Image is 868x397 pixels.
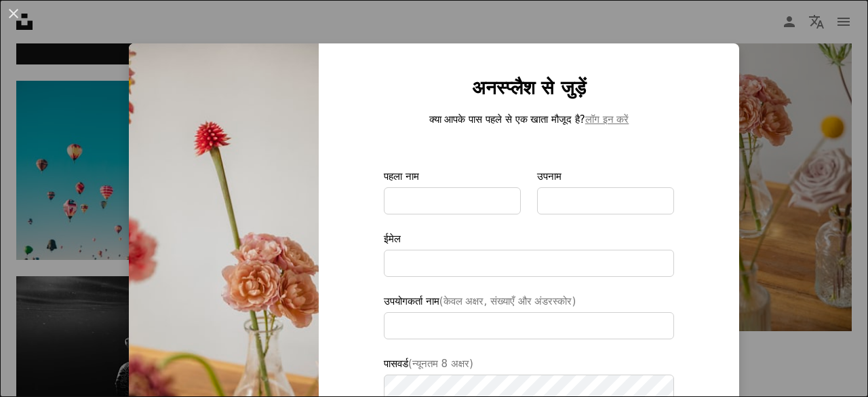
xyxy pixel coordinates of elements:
[537,170,561,183] font: उपनाम
[585,113,629,126] font: लॉग इन करें
[384,312,674,339] input: उपयोगकर्ता नाम(केवल अक्षर, संख्याएँ और अंडरस्कोर)
[384,295,439,307] font: उपयोगकर्ता नाम
[384,250,674,277] input: ईमेल
[537,187,674,214] input: उपनाम
[384,187,521,214] input: पहला नाम
[429,113,585,126] font: क्या आपके पास पहले से एक खाता मौजूद है?
[585,111,629,128] button: लॉग इन करें
[472,77,587,99] font: अनस्प्लैश से जुड़ें
[384,170,419,183] font: पहला नाम
[384,358,408,370] font: पासवर्ड
[408,358,473,370] font: (न्यूनतम 8 अक्षर)
[384,233,401,245] font: ईमेल
[439,295,576,307] font: (केवल अक्षर, संख्याएँ और अंडरस्कोर)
